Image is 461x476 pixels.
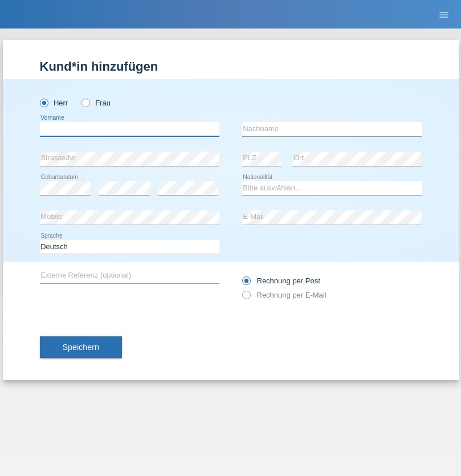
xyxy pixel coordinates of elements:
label: Frau [81,99,111,107]
label: Rechnung per Post [242,276,320,285]
label: Rechnung per E-Mail [242,291,327,299]
input: Frau [81,99,89,106]
input: Rechnung per E-Mail [242,291,250,305]
h1: Kund*in hinzufügen [40,59,422,74]
input: Herr [40,99,47,106]
span: Speichern [63,343,99,352]
a: menu [433,11,455,18]
i: menu [438,9,450,21]
input: Rechnung per Post [242,276,250,291]
label: Herr [40,99,68,107]
button: Speichern [40,336,122,358]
